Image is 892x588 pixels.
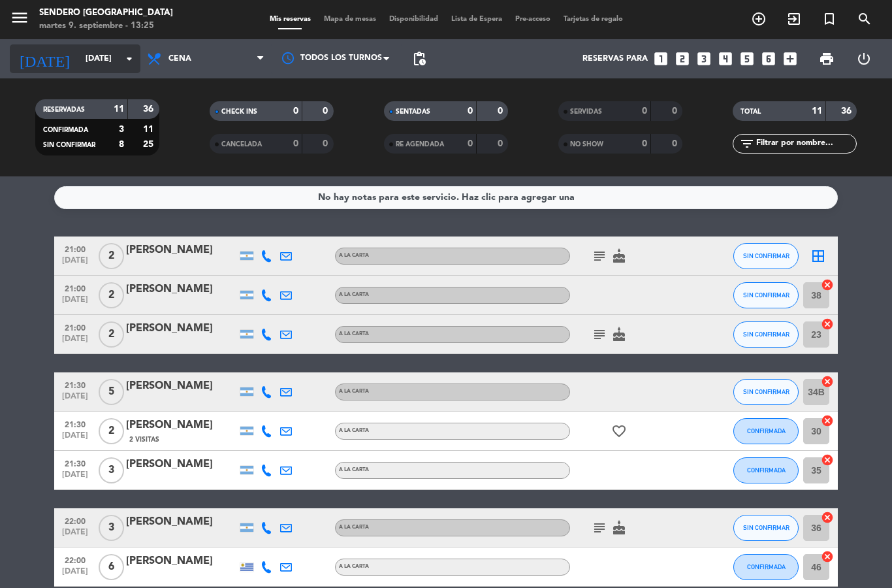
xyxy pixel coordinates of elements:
[557,16,629,23] span: Tarjetas de regalo
[396,108,430,115] span: SENTADAS
[293,139,298,148] strong: 0
[10,8,29,27] i: menu
[468,139,473,148] strong: 0
[592,520,607,536] i: subject
[59,241,91,256] span: 21:00
[810,248,826,264] i: border_all
[99,515,124,541] span: 3
[717,50,734,67] i: looks_4
[747,563,786,570] span: CONFIRMADA
[39,7,173,20] div: Sendero [GEOGRAPHIC_DATA]
[841,106,854,116] strong: 36
[396,141,444,148] span: RE AGENDADA
[126,242,237,259] div: [PERSON_NAME]
[611,248,627,264] i: cake
[99,282,124,308] span: 2
[445,16,509,23] span: Lista de Espera
[317,16,383,23] span: Mapa de mesas
[776,8,812,30] span: WALK IN
[498,106,505,116] strong: 0
[652,50,669,67] i: looks_one
[10,8,29,32] button: menu
[695,50,712,67] i: looks_3
[59,319,91,335] span: 21:00
[739,136,755,152] i: filter_list
[741,8,776,30] span: RESERVAR MESA
[782,50,799,67] i: add_box
[733,321,799,348] button: SIN CONFIRMAR
[263,16,317,23] span: Mis reservas
[293,106,298,116] strong: 0
[857,11,872,27] i: search
[119,125,124,134] strong: 3
[642,106,647,116] strong: 0
[786,11,802,27] i: exit_to_app
[498,139,505,148] strong: 0
[59,552,91,567] span: 22:00
[59,280,91,295] span: 21:00
[114,105,124,114] strong: 11
[59,431,91,446] span: [DATE]
[733,379,799,405] button: SIN CONFIRMAR
[751,11,767,27] i: add_circle_outline
[582,54,648,63] span: Reservas para
[99,554,124,580] span: 6
[126,417,237,434] div: [PERSON_NAME]
[59,335,91,350] span: [DATE]
[747,466,786,474] span: CONFIRMADA
[99,457,124,483] span: 3
[743,291,789,299] span: SIN CONFIRMAR
[760,50,777,67] i: looks_6
[59,567,91,582] span: [DATE]
[143,105,156,114] strong: 36
[59,377,91,392] span: 21:30
[143,140,156,149] strong: 25
[129,434,159,445] span: 2 Visitas
[733,243,799,269] button: SIN CONFIRMAR
[119,140,124,149] strong: 8
[468,106,473,116] strong: 0
[59,256,91,271] span: [DATE]
[570,141,603,148] span: NO SHOW
[821,414,834,427] i: cancel
[743,388,789,395] span: SIN CONFIRMAR
[821,511,834,524] i: cancel
[221,141,262,148] span: CANCELADA
[59,513,91,528] span: 22:00
[59,470,91,485] span: [DATE]
[812,106,822,116] strong: 11
[743,331,789,338] span: SIN CONFIRMAR
[339,525,369,530] span: A LA CARTA
[99,418,124,444] span: 2
[743,524,789,531] span: SIN CONFIRMAR
[10,44,79,73] i: [DATE]
[383,16,445,23] span: Disponibilidad
[339,253,369,258] span: A LA CARTA
[59,416,91,431] span: 21:30
[43,142,95,148] span: SIN CONFIRMAR
[411,51,427,67] span: pending_actions
[126,514,237,531] div: [PERSON_NAME]
[739,50,756,67] i: looks_5
[821,453,834,466] i: cancel
[733,418,799,444] button: CONFIRMADA
[755,137,856,151] input: Filtrar por nombre...
[847,8,882,30] span: BUSCAR
[43,106,85,113] span: RESERVADAS
[99,321,124,348] span: 2
[143,125,156,134] strong: 11
[318,190,575,205] div: No hay notas para este servicio. Haz clic para agregar una
[856,51,872,67] i: power_settings_new
[733,282,799,308] button: SIN CONFIRMAR
[99,379,124,405] span: 5
[99,243,124,269] span: 2
[747,427,786,434] span: CONFIRMADA
[339,292,369,297] span: A LA CARTA
[733,554,799,580] button: CONFIRMADA
[672,106,680,116] strong: 0
[611,327,627,342] i: cake
[672,139,680,148] strong: 0
[221,108,257,115] span: CHECK INS
[126,281,237,298] div: [PERSON_NAME]
[821,550,834,563] i: cancel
